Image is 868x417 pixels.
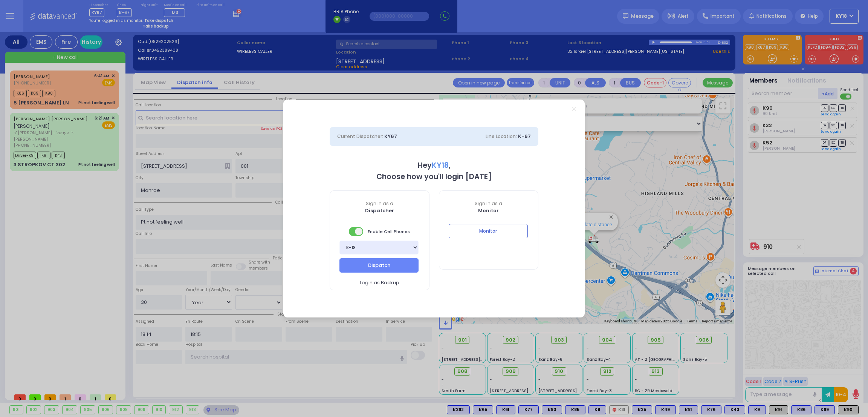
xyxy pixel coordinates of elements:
[486,133,517,140] span: Line Location:
[376,172,492,182] b: Choose how you'll login [DATE]
[478,207,499,214] b: Monitor
[337,133,383,140] span: Current Dispatcher:
[572,107,576,111] a: Close
[330,200,429,207] span: Sign in as a
[418,160,451,170] b: Hey ,
[518,133,531,140] span: K-67
[349,226,410,237] span: Enable Cell Phones
[432,160,449,170] span: KY18
[365,207,394,214] b: Dispatcher
[360,279,399,287] span: Login as Backup
[449,224,528,238] button: Monitor
[339,258,419,273] button: Dispatch
[439,200,538,207] span: Sign in as a
[384,133,397,140] span: KY67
